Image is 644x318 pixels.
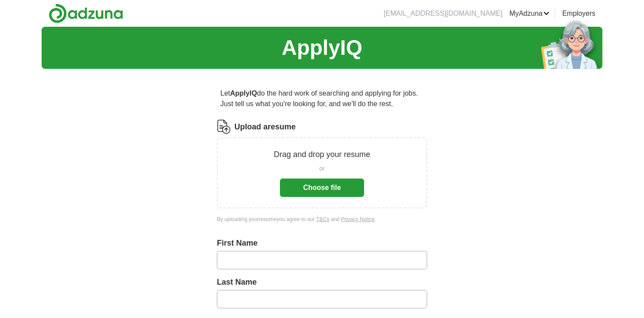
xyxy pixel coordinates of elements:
[510,8,550,19] a: MyAdzuna
[217,120,231,134] img: CV Icon
[282,32,362,64] h1: ApplyIQ
[217,237,427,249] label: First Name
[319,164,325,173] span: or
[562,8,595,19] a: Employers
[384,8,502,19] li: [EMAIL_ADDRESS][DOMAIN_NAME]
[316,216,329,222] a: T&Cs
[280,179,364,197] button: Choose file
[230,89,257,97] strong: ApplyIQ
[49,4,123,23] img: Adzuna logo
[217,276,427,288] label: Last Name
[234,121,296,133] label: Upload a resume
[274,149,370,161] p: Drag and drop your resume
[217,85,427,113] p: Let do the hard work of searching and applying for jobs. Just tell us what you're looking for, an...
[341,216,375,222] a: Privacy Notice
[217,215,427,223] div: By uploading your resume you agree to our and .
